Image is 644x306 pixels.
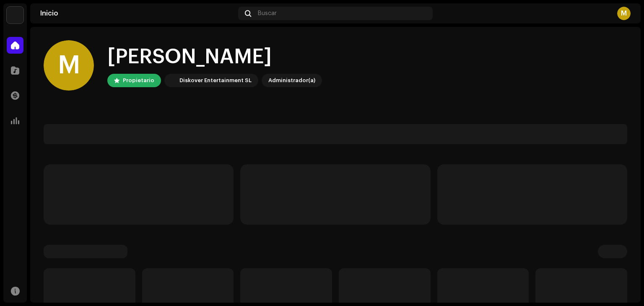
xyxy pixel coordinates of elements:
div: Propietario [123,75,154,86]
div: Inicio [40,10,235,17]
div: [PERSON_NAME] [107,44,322,70]
div: Administrador(a) [268,75,315,86]
img: 297a105e-aa6c-4183-9ff4-27133c00f2e2 [7,7,23,23]
div: Diskover Entertainment SL [179,75,252,86]
span: Buscar [258,10,277,17]
div: M [617,7,631,20]
div: M [44,40,94,91]
img: 297a105e-aa6c-4183-9ff4-27133c00f2e2 [166,75,176,86]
